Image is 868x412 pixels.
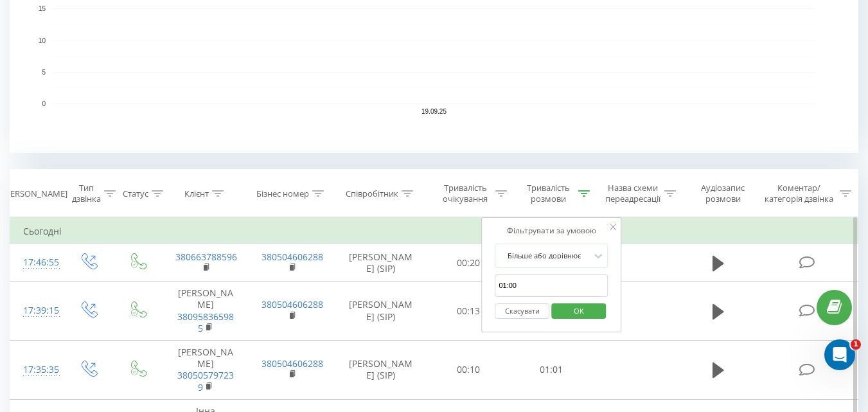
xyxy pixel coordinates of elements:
td: [PERSON_NAME] [163,341,249,400]
div: 17:46:55 [23,250,50,275]
td: 00:10 [427,341,510,400]
text: 10 [39,37,46,44]
div: Тривалість очікування [439,183,492,204]
text: 15 [39,6,46,13]
div: Фільтрувати за умовою [495,224,608,237]
td: [PERSON_NAME] [163,282,249,341]
div: 17:39:15 [23,298,50,323]
div: Статус [123,188,148,199]
a: 380958365985 [177,310,234,334]
div: Бізнес номер [256,188,309,199]
a: 380505797239 [177,369,234,393]
div: 17:35:35 [23,357,50,382]
text: 0 [42,100,46,107]
a: 380504606288 [261,298,323,310]
span: OK [561,301,597,321]
div: Коментар/категорія дзвінка [761,183,837,204]
td: [PERSON_NAME] (SIP) [335,244,427,282]
div: Тип дзвінка [72,183,101,204]
text: 19.09.25 [421,108,447,115]
iframe: Intercom live chat [824,339,855,370]
div: [PERSON_NAME] [3,188,67,199]
input: 00:00 [495,274,608,297]
div: Аудіозапис розмови [691,183,756,204]
td: [PERSON_NAME] (SIP) [335,282,427,341]
div: Назва схеми переадресації [605,183,661,204]
a: 380504606288 [261,357,323,370]
text: 5 [42,69,46,76]
td: 00:13 [427,282,510,341]
span: 1 [851,339,861,350]
a: 380504606288 [261,251,323,263]
a: 380663788596 [175,251,237,263]
div: Співробітник [346,188,398,199]
td: 00:20 [427,244,510,282]
button: Скасувати [495,303,549,319]
div: Тривалість розмови [522,183,575,204]
td: 01:01 [510,341,593,400]
div: Клієнт [184,188,209,199]
button: OK [551,303,606,319]
td: [PERSON_NAME] (SIP) [335,341,427,400]
td: Сьогодні [10,219,858,244]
